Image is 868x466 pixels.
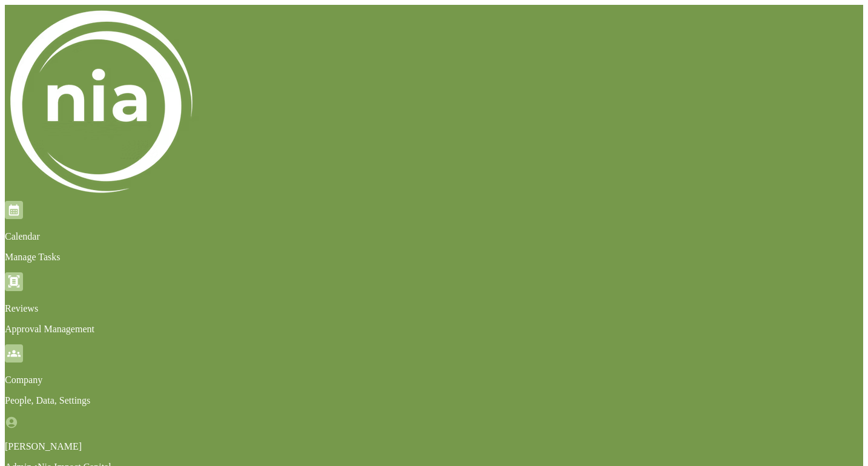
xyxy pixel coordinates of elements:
[5,5,199,199] img: logo
[5,375,863,386] p: Company
[829,426,862,459] iframe: Open customer support
[5,395,863,406] p: People, Data, Settings
[5,303,863,314] p: Reviews
[5,441,863,452] p: [PERSON_NAME]
[5,324,863,335] p: Approval Management
[5,252,863,263] p: Manage Tasks
[5,231,863,242] p: Calendar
